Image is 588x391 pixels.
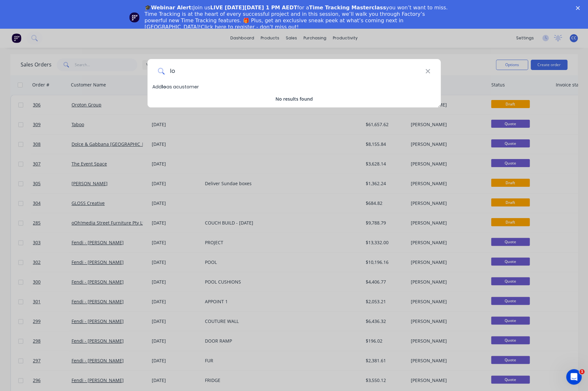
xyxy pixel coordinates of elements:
b: 🎓Webinar Alert: [145,5,193,11]
div: Close [576,6,582,10]
div: No results found [147,95,441,102]
a: Click here to register - don’t miss out! [201,24,299,30]
img: Profile image for Team [129,12,140,23]
iframe: Intercom live chat [566,369,582,385]
span: 1 [579,369,584,374]
span: Add as a customer [152,84,199,90]
b: Time Tracking Masterclass [309,5,386,11]
div: Join us for a you won’t want to miss. Time Tracking is at the heart of every successful project a... [145,5,449,30]
input: Enter a customer name to create a new order... [165,59,425,83]
span: lo [162,84,166,90]
b: LIVE [DATE][DATE] 1 PM AEDT [210,5,297,11]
